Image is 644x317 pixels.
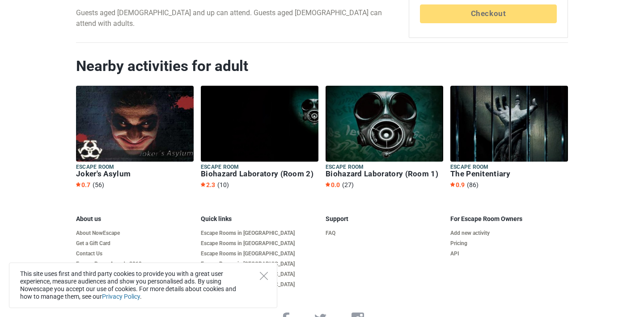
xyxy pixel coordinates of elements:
span: (10) [217,181,229,188]
a: Contact Us [76,250,194,257]
a: Get a Gift Card [76,240,194,247]
h5: Escape room [76,163,194,171]
h2: Nearby activities for adult [76,57,568,75]
h5: About us [76,215,194,223]
span: 0.7 [76,181,90,188]
h5: For Escape Room Owners [450,215,568,223]
div: This site uses first and third party cookies to provide you with a great user experience, measure... [9,263,277,308]
a: About NowEscape [76,230,194,237]
span: (27) [342,181,354,188]
h5: Escape room [450,163,568,171]
a: Escape Rooms in [GEOGRAPHIC_DATA] [201,261,318,267]
h5: Quick links [201,215,318,223]
span: 0.0 [326,181,340,188]
p: Guests aged [DEMOGRAPHIC_DATA] and up can attend. Guests aged [DEMOGRAPHIC_DATA] can attend with ... [76,8,402,29]
a: Add new activity [450,230,568,237]
a: Escape Rooms in [GEOGRAPHIC_DATA] [201,250,318,257]
span: 2.3 [201,181,215,188]
h5: Support [326,215,443,223]
a: Escape room Biohazard Laboratory (Room 1) 0.0 (27) [326,86,443,190]
h6: Biohazard Laboratory (Room 1) [326,169,443,179]
span: (56) [93,181,104,188]
a: FAQ [326,230,443,237]
a: Escape Rooms in [GEOGRAPHIC_DATA] [201,240,318,247]
button: Close [260,272,268,280]
a: API [450,250,568,257]
a: Escape Room Awards 2019 [76,261,194,267]
h6: Biohazard Laboratory (Room 2) [201,169,318,179]
a: Escape Rooms in [GEOGRAPHIC_DATA] [201,230,318,237]
h6: The Penitentiary [450,169,568,179]
h5: Escape room [201,163,318,171]
h6: Joker's Asylum [76,169,194,179]
a: Privacy Policy [102,293,140,300]
a: Escape room Joker's Asylum 0.7 (56) [76,86,194,190]
a: Pricing [450,240,568,247]
a: Escape room The Penitentiary 0.9 (86) [450,86,568,190]
a: Escape room Biohazard Laboratory (Room 2) 2.3 (10) [201,86,318,190]
span: (86) [467,181,479,188]
h5: Escape room [326,163,443,171]
span: 0.9 [450,181,465,188]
